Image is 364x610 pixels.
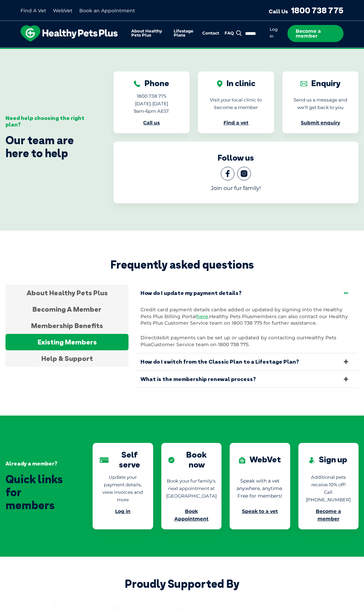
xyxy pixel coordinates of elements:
img: In clinic [217,80,223,87]
a: Contact [202,31,219,36]
div: Enquiry [300,78,341,88]
span: d [156,335,159,341]
span: Proactive, preventative wellness program designed to keep your pet healthier and happier for longer [54,48,310,54]
div: About Healthy Pets Plus [5,285,129,301]
div: Sign up [309,450,347,470]
a: here [197,313,208,320]
a: Find A Vet [21,8,46,14]
img: hpp-logo [21,25,118,42]
a: Speak to a vet [242,508,278,514]
a: Book Appointment [174,508,208,522]
a: Call us [143,120,160,126]
span: Free for members! [238,493,282,499]
img: WebVet [239,457,245,464]
div: Book now [168,450,215,470]
a: About Healthy Pets Plus [131,29,168,38]
span: 1800 738 775 [137,93,166,99]
span: Healthy Pets Plus [209,313,252,320]
span: members can also contact our Healthy Pets Plus Customer Service team on 1800 738 775 for further ... [140,313,348,326]
span: Credit card payment details can [140,307,220,313]
div: Phone [134,78,169,88]
span: Book your fur family's next appointment at [GEOGRAPHIC_DATA] [166,478,217,499]
img: Self serve [99,457,109,464]
p: Join our fur family! [211,185,261,192]
a: How do I switch from the Classic Plan to a Lifestage Plan? [135,353,359,370]
a: Become a member [316,508,341,522]
span: . [208,313,209,320]
a: Find a vet [224,120,248,126]
h2: Frequently asked questions [5,258,359,271]
div: Already a member? [5,460,72,467]
div: Self serve [99,450,146,470]
a: Log in [270,27,278,39]
span: Call Us [269,8,288,15]
span: Speak with a vet anywhere, anytime. [237,478,283,491]
div: Follow us [218,153,254,163]
span: Send us a message and we'll get back to you [294,97,347,110]
div: Proudly Supported By [56,577,309,590]
a: Call Us1800 738 775 [269,5,343,15]
img: Enquiry [300,80,307,87]
img: Book now [168,457,175,464]
img: Phone [134,80,140,87]
a: Log in [115,508,131,514]
a: FAQ [225,31,234,36]
span: 9am-6pm AEST [134,108,169,114]
span: Additional pets receive 10% off! Call [PHONE_NUMBER] [306,474,351,502]
img: Sign up [309,457,315,464]
span: be added or updated by signing into the Healthy Pets Plus Billing Portal [140,307,342,320]
a: How do I update my payment details? [135,285,359,301]
span: [DATE]-[DATE] [135,101,168,106]
a: Submit enquiry [301,120,340,126]
span: Healthy Pets Plus [140,335,336,348]
a: WebVet [53,8,72,14]
span: Visit your local clinic to become a member [210,97,262,110]
span: Update your payment details, view invoices and more [103,474,143,502]
div: Becoming A Member [5,301,129,317]
a: What is the membership renewal process? [135,371,359,388]
span: ebit payments can be set up or updated by contacting our [159,335,305,341]
a: Lifestage Plans [174,29,197,38]
div: WebVet [239,450,281,470]
div: Membership Benefits [5,317,129,334]
span: C [151,341,154,348]
button: Search [235,30,243,37]
div: Our team are here to help [5,134,93,160]
a: Become a member [287,25,343,42]
span: Direct [140,335,156,341]
span: ustomer Service team on 1800 738 775 [154,341,248,348]
div: In clinic [217,78,255,88]
span: . [248,341,250,348]
div: Quick links for members [5,473,72,512]
div: Existing Members [5,334,129,350]
div: Help & Support [5,350,129,367]
a: Book an Appointment [79,8,135,14]
div: Need help choosing the right plan? [5,115,93,128]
